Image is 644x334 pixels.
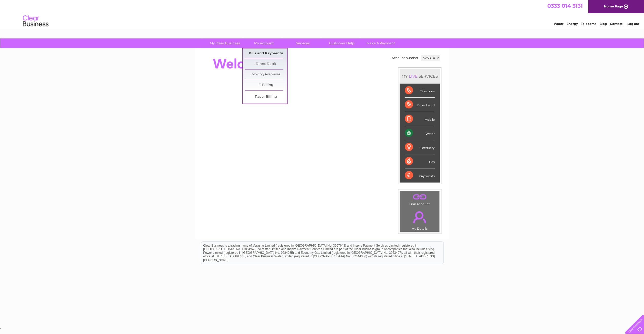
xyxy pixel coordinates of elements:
td: Link Account [400,191,440,207]
div: LIVE [408,74,419,79]
a: Direct Debit [245,59,287,69]
td: My Details [400,207,440,232]
a: . [401,208,438,226]
a: Blog [599,22,607,26]
td: Account number [390,54,420,62]
div: Broadband [405,98,435,112]
a: Paper Billing [245,92,287,102]
div: Gas [405,154,435,168]
a: Make A Payment [360,38,402,48]
a: . [401,193,438,201]
a: Contact [610,22,622,26]
a: My Clear Business [204,38,246,48]
a: Moving Premises [245,69,287,80]
div: Telecoms [405,84,435,98]
a: Services [282,38,324,48]
a: Energy [567,22,578,26]
img: logo.png [23,13,49,29]
a: E-Billing [245,80,287,90]
div: Electricity [405,140,435,154]
a: Bills and Payments [245,48,287,59]
a: 0333 014 3131 [547,3,583,9]
a: My Account [243,38,285,48]
div: Payments [405,168,435,182]
a: Telecoms [581,22,596,26]
a: Log out [627,22,639,26]
div: Mobile [405,112,435,126]
a: Customer Help [321,38,363,48]
a: Water [554,22,563,26]
div: Water [405,126,435,140]
div: MY SERVICES [400,69,440,84]
div: Clear Business is a trading name of Verastar Limited (registered in [GEOGRAPHIC_DATA] No. 3667643... [201,3,443,25]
